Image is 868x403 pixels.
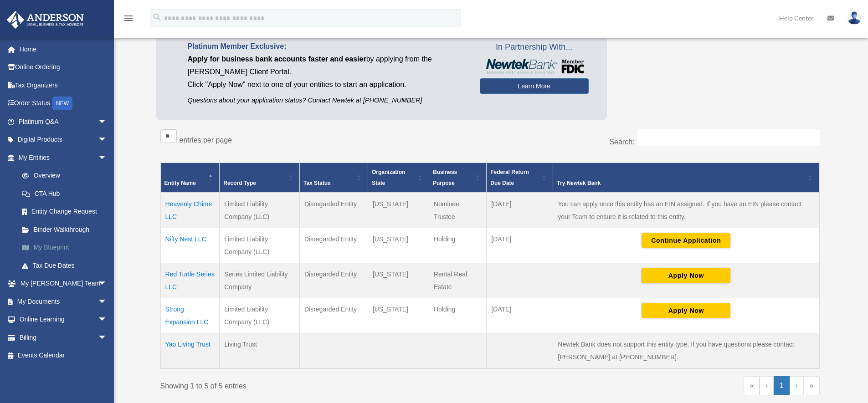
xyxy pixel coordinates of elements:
span: arrow_drop_down [98,311,116,329]
span: arrow_drop_down [98,275,116,293]
a: Tax Organizers [6,76,121,94]
td: Newtek Bank does not support this entity type. If you have questions please contact [PERSON_NAME]... [553,333,819,369]
a: Platinum Q&Aarrow_drop_down [6,112,121,131]
span: arrow_drop_down [98,148,116,167]
a: CTA Hub [13,184,121,203]
a: My Blueprint [13,239,121,257]
span: arrow_drop_down [98,131,116,149]
td: [DATE] [487,298,553,333]
a: Learn More [480,78,589,94]
a: Overview [13,167,116,185]
i: search [152,12,162,22]
th: Record Type: Activate to sort [220,163,300,193]
img: Anderson Advisors Platinum Portal [4,11,87,29]
td: Holding [429,228,486,263]
p: Platinum Member Exclusive: [188,40,466,53]
td: Rental Real Estate [429,263,486,298]
a: Previous [760,376,774,395]
td: [DATE] [487,193,553,228]
td: Living Trust [220,333,300,369]
td: Disregarded Entity [299,263,368,298]
a: Events Calendar [6,347,121,365]
th: Business Purpose: Activate to sort [429,163,486,193]
a: Binder Walkthrough [13,220,121,239]
a: Online Ordering [6,58,121,77]
p: by applying from the [PERSON_NAME] Client Portal. [188,53,466,78]
td: Yao Living Trust [160,333,220,369]
td: [US_STATE] [368,263,429,298]
p: Questions about your application status? Contact Newtek at [PHONE_NUMBER] [188,95,466,106]
img: User Pic [847,11,861,25]
td: Disregarded Entity [299,298,368,333]
span: Business Purpose [433,169,457,186]
th: Federal Return Due Date: Activate to sort [487,163,553,193]
th: Tax Status: Activate to sort [299,163,368,193]
td: Limited Liability Company (LLC) [220,228,300,263]
th: Entity Name: Activate to invert sorting [160,163,220,193]
span: Record Type [223,180,256,186]
span: In Partnership With... [480,40,589,55]
td: Series Limited Liability Company [220,263,300,298]
span: arrow_drop_down [98,112,116,131]
a: My [PERSON_NAME] Teamarrow_drop_down [6,275,121,293]
div: NEW [52,97,72,110]
a: First [744,376,760,395]
td: Holding [429,298,486,333]
a: Order StatusNEW [6,94,121,113]
a: Tax Due Dates [13,256,121,275]
td: Disregarded Entity [299,193,368,228]
td: You can apply once this entity has an EIN assigned. If you have an EIN please contact your Team t... [553,193,819,228]
div: Showing 1 to 5 of 5 entries [160,376,483,393]
td: [US_STATE] [368,228,429,263]
td: Limited Liability Company (LLC) [220,193,300,228]
td: [US_STATE] [368,298,429,333]
td: Strong Expansion LLC [160,298,220,333]
span: Entity Name [164,180,196,186]
td: Nifty Nest LLC [160,228,220,263]
th: Organization State: Activate to sort [368,163,429,193]
a: Digital Productsarrow_drop_down [6,131,121,149]
a: My Documentsarrow_drop_down [6,292,121,311]
a: menu [123,16,134,24]
th: Try Newtek Bank : Activate to sort [553,163,819,193]
button: Continue Application [642,233,730,248]
span: Tax Status [303,180,331,186]
td: Nominee Trustee [429,193,486,228]
td: Heavenly Chime LLC [160,193,220,228]
td: [DATE] [487,228,553,263]
td: Limited Liability Company (LLC) [220,298,300,333]
p: Click "Apply Now" next to one of your entities to start an application. [188,78,466,91]
a: Billingarrow_drop_down [6,328,121,347]
button: Apply Now [642,268,730,283]
label: Search: [609,138,634,146]
a: 1 [774,376,790,395]
div: Try Newtek Bank [557,178,805,189]
a: Online Learningarrow_drop_down [6,311,121,329]
td: Red Turtle Series LLC [160,263,220,298]
a: Home [6,40,121,58]
span: Federal Return Due Date [490,169,529,186]
a: Entity Change Request [13,203,121,221]
td: Disregarded Entity [299,228,368,263]
span: arrow_drop_down [98,328,116,347]
i: menu [123,13,134,24]
button: Apply Now [642,303,730,318]
img: NewtekBankLogoSM.png [484,59,584,74]
span: arrow_drop_down [98,292,116,311]
span: Apply for business bank accounts faster and easier [188,55,366,63]
a: My Entitiesarrow_drop_down [6,148,121,167]
td: [US_STATE] [368,193,429,228]
span: Organization State [372,169,405,186]
label: entries per page [180,136,232,144]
